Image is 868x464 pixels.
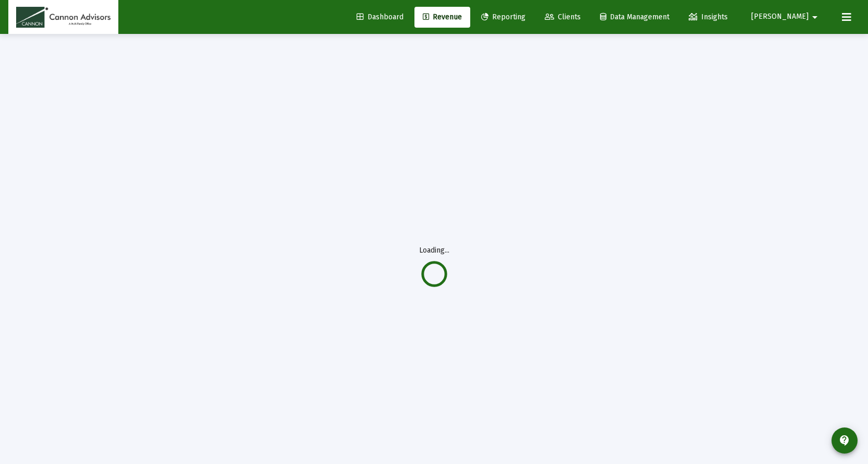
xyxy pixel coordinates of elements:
a: Clients [536,7,589,28]
a: Data Management [592,7,678,28]
span: Insights [689,13,728,21]
a: Revenue [414,7,470,28]
span: Dashboard [357,13,404,21]
span: Clients [545,13,581,21]
span: Revenue [423,13,462,21]
a: Reporting [473,7,534,28]
span: [PERSON_NAME] [751,13,809,21]
button: [PERSON_NAME] [739,6,834,27]
span: Data Management [600,13,669,21]
span: Reporting [481,13,525,21]
a: Insights [680,7,736,28]
a: Dashboard [348,7,412,28]
mat-icon: arrow_drop_down [809,7,821,28]
mat-icon: contact_support [838,434,851,447]
img: Dashboard [16,7,111,28]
